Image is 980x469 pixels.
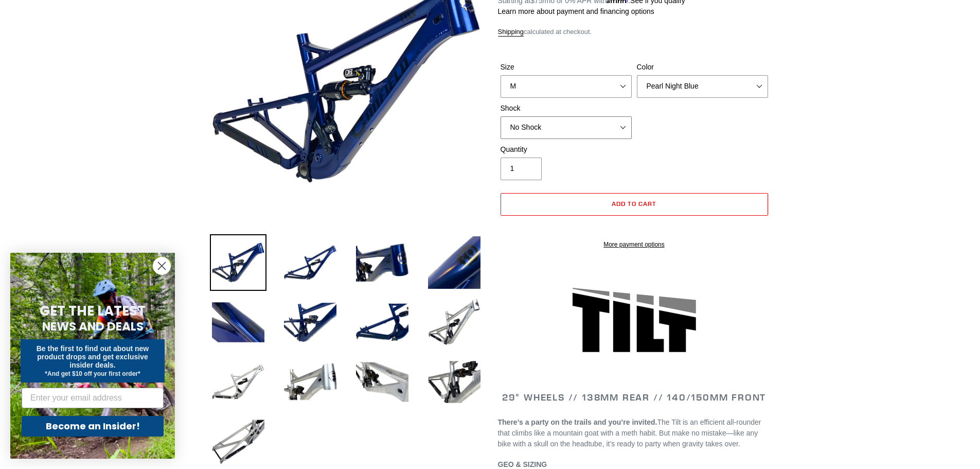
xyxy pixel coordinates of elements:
[37,344,149,369] span: Be the first to find out about new product drops and get exclusive insider deals.
[612,200,656,207] span: Add to cart
[22,416,164,437] button: Become an Insider!
[210,234,266,291] img: Load image into Gallery viewer, TILT - Frameset
[40,302,146,320] span: GET THE LATEST
[501,144,632,155] label: Quantity
[426,354,483,410] img: Load image into Gallery viewer, TILT - Frameset
[354,294,411,351] img: Load image into Gallery viewer, TILT - Frameset
[501,62,632,73] label: Size
[45,370,140,377] span: *And get $10 off your first order*
[498,460,547,468] span: GEO & SIZING
[502,391,766,403] span: 29" WHEELS // 138mm REAR // 140/150mm FRONT
[354,234,411,291] img: Load image into Gallery viewer, TILT - Frameset
[210,354,266,410] img: Load image into Gallery viewer, TILT - Frameset
[501,103,632,114] label: Shock
[498,7,654,15] a: Learn more about payment and financing options
[498,27,771,37] div: calculated at checkout.
[637,62,768,73] label: Color
[42,318,144,335] span: NEWS AND DEALS
[153,257,171,275] button: Close dialog
[426,294,483,351] img: Load image into Gallery viewer, TILT - Frameset
[282,234,338,291] img: Load image into Gallery viewer, TILT - Frameset
[354,354,411,410] img: Load image into Gallery viewer, TILT - Frameset
[501,240,768,249] a: More payment options
[282,354,338,410] img: Load image into Gallery viewer, TILT - Frameset
[498,418,761,448] span: The Tilt is an efficient all-rounder that climbs like a mountain goat with a meth habit. But make...
[498,28,524,37] a: Shipping
[426,234,483,291] img: Load image into Gallery viewer, TILT - Frameset
[282,294,338,351] img: Load image into Gallery viewer, TILT - Frameset
[498,418,657,426] b: There’s a party on the trails and you’re invited.
[22,388,164,408] input: Enter your email address
[210,294,266,351] img: Load image into Gallery viewer, TILT - Frameset
[501,193,768,216] button: Add to cart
